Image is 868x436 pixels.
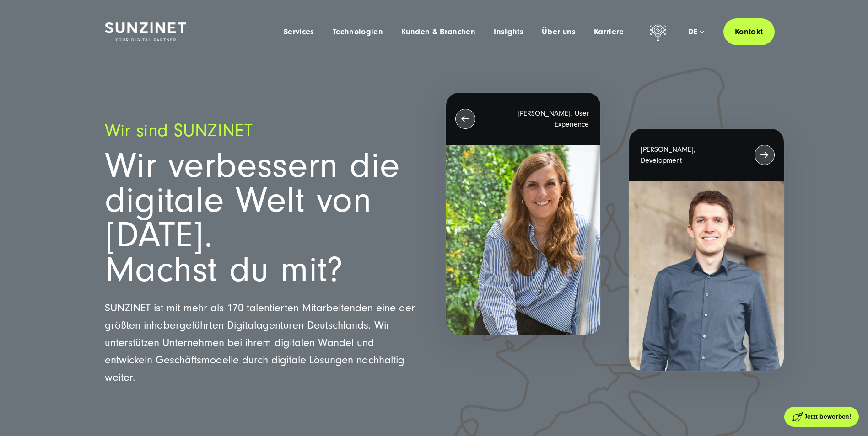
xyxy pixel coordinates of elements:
[401,27,475,37] a: Kunden & Branchen
[494,27,523,37] a: Insights
[105,299,423,386] p: SUNZINET ist mit mehr als 170 talentierten Mitarbeitenden eine der größten inhabergeführten Digit...
[333,27,383,37] a: Technologien
[105,149,423,287] h1: Wir verbessern die digitale Welt von [DATE]. Machst du mit?
[542,27,576,37] a: Über uns
[594,27,624,37] a: Karriere
[105,120,253,141] span: Wir sind SUNZINET
[284,27,314,37] a: Services
[446,145,600,335] img: SandraL_1300x1300-1
[629,181,783,371] img: christopher_1300x1300_grau
[641,144,738,166] p: [PERSON_NAME], Development
[628,128,784,372] button: [PERSON_NAME], Development christopher_1300x1300_grau
[105,22,186,42] img: SUNZINET Full Service Digital Agentur
[446,93,600,145] div: [PERSON_NAME], User Experience
[688,27,704,37] div: de
[784,407,859,427] a: Jetzt bewerben!
[723,18,775,45] a: Kontakt
[445,92,601,335] button: [PERSON_NAME], User Experience SandraL_1300x1300-1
